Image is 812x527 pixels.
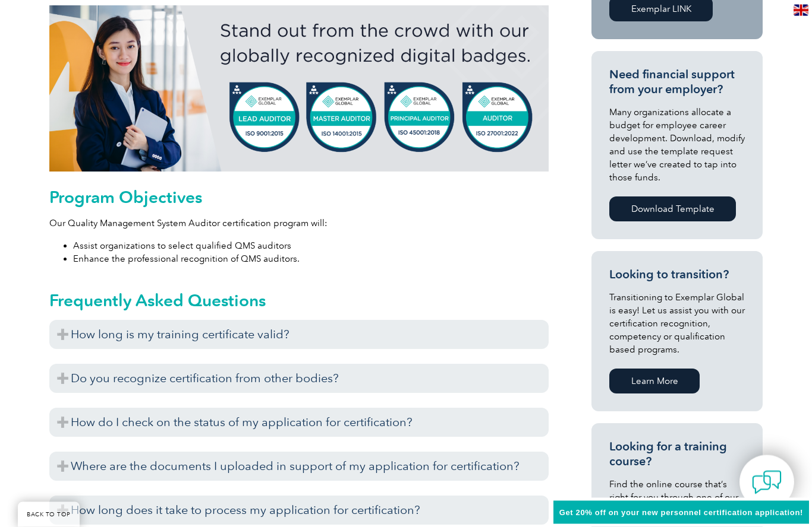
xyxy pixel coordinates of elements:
[18,502,80,527] a: BACK TO TOP
[609,440,745,469] h3: Looking for a training course?
[49,6,549,172] img: badges
[609,68,745,97] h3: Need financial support from your employer?
[752,468,782,497] img: contact-chat.png
[49,496,549,525] h3: How long does it take to process my application for certification?
[609,268,745,282] h3: Looking to transition?
[559,508,803,517] span: Get 20% off on your new personnel certification application!
[609,291,745,357] p: Transitioning to Exemplar Global is easy! Let us assist you with our certification recognition, c...
[49,217,549,230] p: Our Quality Management System Auditor certification program will:
[49,452,549,481] h3: Where are the documents I uploaded in support of my application for certification?
[49,408,549,437] h3: How do I check on the status of my application for certification?
[49,364,549,393] h3: Do you recognize certification from other bodies?
[49,188,549,207] h2: Program Objectives
[609,369,700,394] a: Learn More
[609,197,736,222] a: Download Template
[794,5,808,16] img: en
[49,291,549,310] h2: Frequently Asked Questions
[73,240,549,253] li: Assist organizations to select qualified QMS auditors
[609,106,745,185] p: Many organizations allocate a budget for employee career development. Download, modify and use th...
[73,253,549,266] li: Enhance the professional recognition of QMS auditors.
[49,320,549,350] h3: How long is my training certificate valid?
